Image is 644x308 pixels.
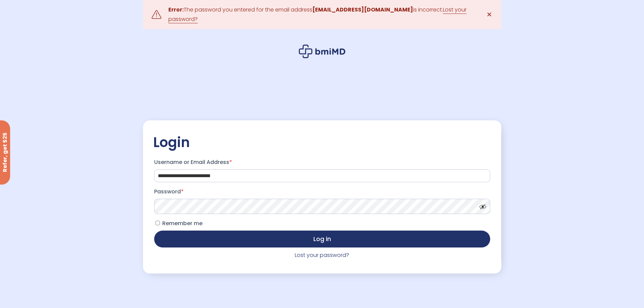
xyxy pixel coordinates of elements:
label: Password [154,186,490,197]
h2: Login [153,134,491,151]
strong: [EMAIL_ADDRESS][DOMAIN_NAME] [312,6,413,14]
input: Remember me [156,221,160,225]
a: Lost your password? [295,251,349,259]
span: Remember me [162,219,202,227]
div: The password you entered for the email address is incorrect. [168,5,476,24]
strong: Error: [168,6,184,14]
a: ✕ [483,8,496,21]
span: ✕ [486,10,492,19]
label: Username or Email Address [154,157,490,168]
button: Log in [154,231,490,247]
